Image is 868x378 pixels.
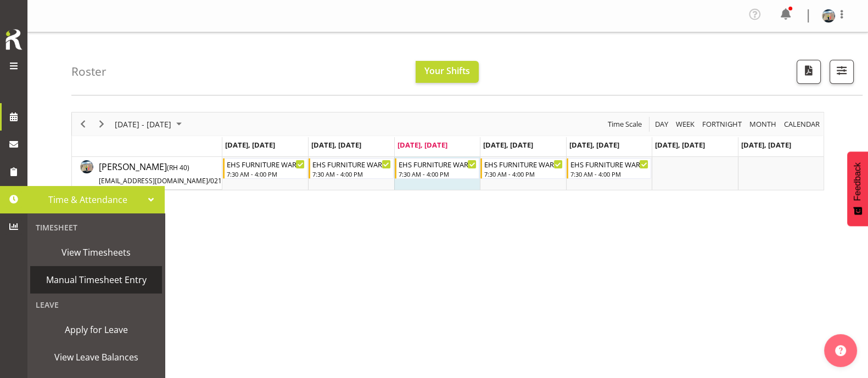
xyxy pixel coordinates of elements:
div: 7:30 AM - 4:00 PM [570,170,648,178]
div: Daniel Tini"s event - EHS FURNITURE WAREHOUSE Begin From Wednesday, August 27, 2025 at 7:30:00 AM... [395,158,479,179]
td: Daniel Tini resource [72,157,222,190]
div: EHS FURNITURE WAREHOUSE [484,159,562,170]
img: help-xxl-2.png [835,345,846,356]
div: EHS FURNITURE WAREHOUSE [227,159,305,170]
span: Manual Timesheet Entry [36,272,156,288]
span: RH 40 [169,163,187,172]
span: calendar [783,117,821,131]
div: Daniel Tini"s event - EHS FURNITURE WAREHOUSE Begin From Thursday, August 28, 2025 at 7:30:00 AM ... [480,158,565,179]
span: [DATE], [DATE] [397,140,447,150]
div: Daniel Tini"s event - EHS FURNITURE WAREHOUSE Begin From Tuesday, August 26, 2025 at 7:30:00 AM G... [309,158,393,179]
div: Timesheet [30,216,162,239]
span: Fortnight [701,117,743,131]
a: View Timesheets [30,239,162,266]
img: Rosterit icon logo [3,27,25,52]
span: View Timesheets [36,244,156,261]
span: ( ) [167,163,189,172]
img: daniel-tini7fa7b0b675988833f8e99aaff1b18584.png [822,9,835,22]
div: Next [92,112,111,136]
span: [DATE], [DATE] [569,140,619,150]
div: Leave [30,294,162,316]
div: 7:30 AM - 4:00 PM [484,170,562,178]
div: 7:30 AM - 4:00 PM [227,170,305,178]
a: Manual Timesheet Entry [30,266,162,294]
button: Fortnight [701,117,744,131]
div: EHS FURNITURE WAREHOUSE [399,159,477,170]
span: Feedback [853,162,863,201]
button: Timeline Month [748,117,779,131]
button: Your Shifts [416,61,479,83]
div: Daniel Tini"s event - EHS FURNITURE WAREHOUSE Begin From Monday, August 25, 2025 at 7:30:00 AM GM... [223,158,307,179]
a: View Leave Balances [30,343,162,371]
button: Timeline Week [674,117,697,131]
button: Time Scale [606,117,644,131]
span: 021 206 3109 [210,176,252,185]
button: Next [94,117,109,131]
div: Timeline Week of August 27, 2025 [71,112,824,190]
span: [DATE], [DATE] [311,140,361,150]
span: [DATE] - [DATE] [114,117,172,131]
div: Daniel Tini"s event - EHS FURNITURE WAREHOUSE Begin From Friday, August 29, 2025 at 7:30:00 AM GM... [567,158,651,179]
h4: Roster [71,65,107,78]
span: [PERSON_NAME] [99,161,252,186]
button: Filter Shifts [830,60,854,84]
div: EHS FURNITURE WAREHOUSE [312,159,390,170]
span: Time & Attendance [33,191,143,208]
div: 7:30 AM - 4:00 PM [399,170,477,178]
a: Time & Attendance [27,186,165,213]
div: Previous [74,112,92,136]
button: Feedback - Show survey [847,151,868,226]
button: Month [782,117,822,131]
span: [DATE], [DATE] [483,140,533,150]
span: [DATE], [DATE] [741,140,791,150]
div: EHS FURNITURE WAREHOUSE [570,159,648,170]
button: Previous [76,117,91,131]
span: View Leave Balances [36,349,156,365]
button: August 25 - 31, 2025 [113,117,187,131]
span: Month [748,117,777,131]
span: Week [675,117,696,131]
span: [DATE], [DATE] [655,140,705,150]
button: Timeline Day [653,117,670,131]
a: Apply for Leave [30,316,162,343]
span: Time Scale [607,117,643,131]
span: / [208,176,210,185]
table: Timeline Week of August 27, 2025 [222,157,824,190]
span: Apply for Leave [36,321,156,338]
span: Your Shifts [424,65,470,77]
span: [EMAIL_ADDRESS][DOMAIN_NAME] [99,176,208,185]
div: 7:30 AM - 4:00 PM [312,170,390,178]
span: [DATE], [DATE] [225,140,275,150]
span: Day [654,117,669,131]
a: [PERSON_NAME](RH 40)[EMAIL_ADDRESS][DOMAIN_NAME]/021 206 3109 [99,160,252,187]
button: Download a PDF of the roster according to the set date range. [797,60,821,84]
